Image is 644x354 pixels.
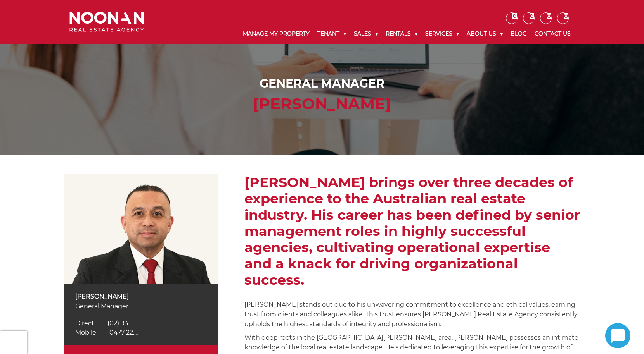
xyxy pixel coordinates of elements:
[71,95,573,113] h2: [PERSON_NAME]
[75,329,138,336] a: Click to reveal phone number
[313,24,350,44] a: Tenant
[75,292,207,301] p: [PERSON_NAME]
[64,174,219,284] img: Martin Reyes
[71,77,573,91] h1: General Manager
[244,300,580,329] p: [PERSON_NAME] stands out due to his unwavering commitment to excellence and ethical values, earni...
[75,301,207,311] p: General Manager
[531,24,575,44] a: Contact Us
[75,329,96,336] span: Mobile
[421,24,463,44] a: Services
[69,12,144,32] img: Noonan Real Estate Agency
[507,24,531,44] a: Blog
[75,320,94,327] span: Direct
[109,329,138,336] span: 0477 22....
[239,24,313,44] a: Manage My Property
[107,320,133,327] span: (02) 93....
[350,24,382,44] a: Sales
[244,174,580,288] h2: [PERSON_NAME] brings over three decades of experience to the Australian real estate industry. His...
[463,24,507,44] a: About Us
[382,24,421,44] a: Rentals
[75,320,133,327] a: Click to reveal phone number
